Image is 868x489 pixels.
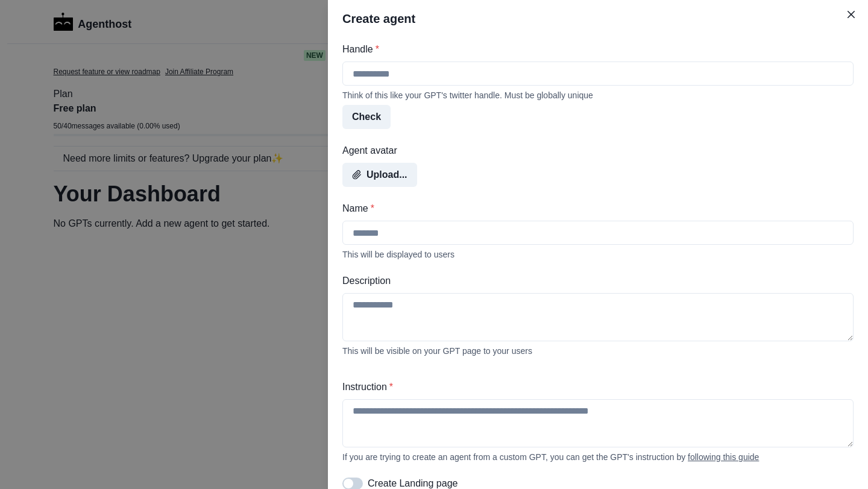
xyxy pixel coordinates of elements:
button: Upload... [342,163,417,187]
div: If you are trying to create an agent from a custom GPT, you can get the GPT's instruction by [342,452,854,462]
label: Agent avatar [342,144,846,158]
label: Name [342,201,846,216]
div: This will be displayed to users [342,250,854,259]
a: following this guide [688,452,759,462]
button: Close [841,5,861,24]
button: Check [342,105,391,129]
div: This will be visible on your GPT page to your users [342,346,854,356]
label: Instruction [342,380,846,394]
label: Description [342,274,846,288]
label: Handle [342,42,846,57]
div: Think of this like your GPT's twitter handle. Must be globally unique [342,90,854,100]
